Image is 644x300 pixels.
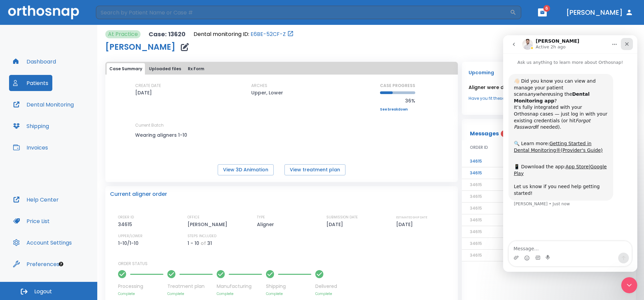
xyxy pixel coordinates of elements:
[149,30,185,38] p: Case: 13620
[501,130,507,137] span: 2
[470,194,482,199] span: 34615
[470,252,482,258] span: 34615
[9,53,60,70] button: Dashboard
[503,35,637,272] iframe: Intercom live chat
[135,89,152,97] p: [DATE]
[396,220,415,228] p: [DATE]
[499,167,599,179] td: DentalMonitoring Late Scan: 1 to 2 Weeks Notification
[469,69,629,77] p: Upcoming
[380,108,415,112] a: See breakdown
[470,217,482,223] span: 34615
[543,5,550,12] span: 6
[251,30,286,38] a: E6BE-52CF-Z
[187,239,199,247] p: 1 - 10
[118,220,135,228] p: 34615
[217,283,262,290] p: Manufacturing
[108,30,138,38] p: At Practice
[470,241,482,246] span: 34615
[110,190,167,198] p: Current aligner order
[251,83,267,89] p: ARCHES
[266,283,311,290] p: Shipping
[470,182,482,187] span: 34615
[9,191,63,208] button: Help Center
[207,239,212,247] p: 31
[34,288,52,295] span: Logout
[9,234,76,251] button: Account Settings
[218,164,274,175] button: View 3D Animation
[266,291,311,296] p: Complete
[251,89,283,97] p: Upper, Lower
[187,220,230,228] p: [PERSON_NAME]
[284,164,345,175] button: View treatment plan
[396,214,427,220] p: ESTIMATED SHIP DATE
[194,30,249,38] p: Dental monitoring ID:
[135,122,196,128] p: Current Batch
[621,277,637,293] iframe: Intercom live chat
[107,63,145,75] button: Case Summary
[187,233,216,239] p: STEPS INCLUDED
[470,229,482,234] span: 34615
[315,283,337,290] p: Delivered
[326,220,345,228] p: [DATE]
[257,220,276,228] p: Aligner
[135,83,161,89] p: CREATE DATE
[9,256,63,272] a: Preferences
[315,291,337,296] p: Complete
[118,214,134,220] p: ORDER ID
[105,43,175,51] h1: [PERSON_NAME]
[499,156,599,167] td: DentalMonitoring Late Scan: 1 to 2 Weeks Notification
[9,75,52,91] button: Patients
[58,261,64,267] div: Tooltip anchor
[9,118,53,134] button: Shipping
[118,233,143,239] p: UPPER/LOWER
[187,214,200,220] p: OFFICE
[118,291,163,296] p: Complete
[107,63,457,75] div: tabs
[118,261,453,267] p: ORDER STATUS
[470,130,499,138] p: Messages
[9,213,54,229] a: Price List
[462,156,499,167] td: 34615
[470,144,488,151] span: ORDER ID
[217,291,262,296] p: Complete
[9,96,78,113] button: Dental Monitoring
[96,6,510,19] input: Search by Patient Name or Case #
[563,6,636,18] button: [PERSON_NAME]
[380,83,415,89] p: CASE PROGRESS
[469,83,629,91] p: Aligner were delivered
[118,283,163,290] p: Processing
[470,205,482,211] span: 34615
[462,167,499,179] td: 34615
[469,95,629,101] a: Have you fit these aligners?
[135,131,196,139] p: Wearing aligners 1-10
[201,239,206,247] p: of
[380,97,415,105] p: 36%
[9,139,52,156] button: Invoices
[185,63,207,75] button: Rx Form
[8,5,79,19] img: Orthosnap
